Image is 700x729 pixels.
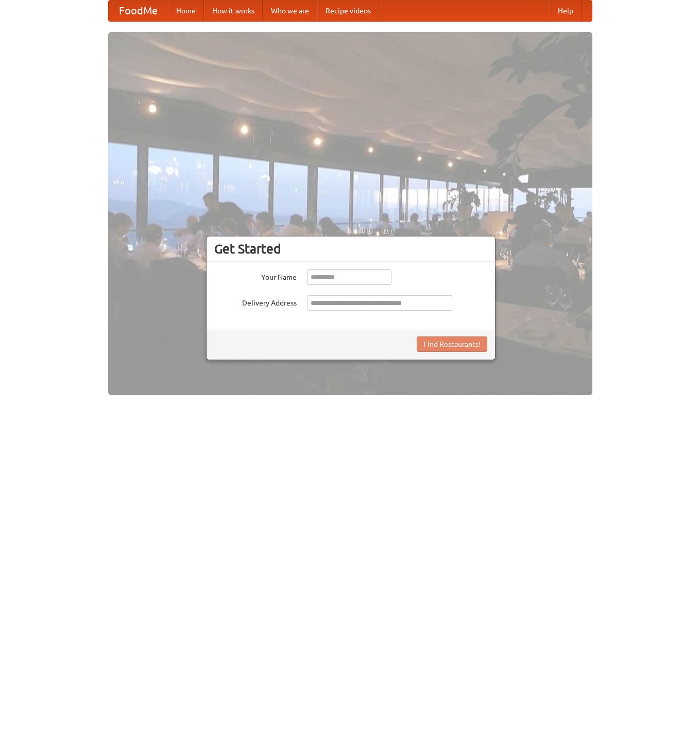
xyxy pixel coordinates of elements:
[109,1,168,21] a: FoodMe
[214,269,297,282] label: Your Name
[263,1,317,21] a: Who we are
[317,1,379,21] a: Recipe videos
[204,1,263,21] a: How it works
[214,241,487,257] h3: Get Started
[168,1,204,21] a: Home
[214,295,297,308] label: Delivery Address
[550,1,582,21] a: Help
[417,336,487,352] button: Find Restaurants!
